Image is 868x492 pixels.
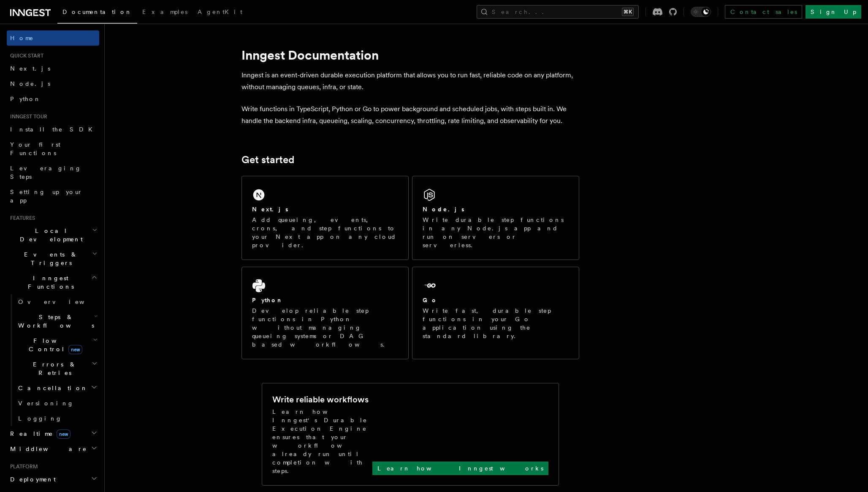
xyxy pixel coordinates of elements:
[15,380,99,396] button: Cancellation
[18,400,74,407] span: Versioning
[15,336,93,353] span: Flow Control
[68,345,82,354] span: new
[10,141,60,156] span: Your first Functions
[7,184,99,208] a: Setting up your app
[15,333,99,357] button: Flow Controlnew
[10,80,50,87] span: Node.js
[423,306,569,340] p: Write fast, durable step functions in your Go application using the standard library.
[7,137,99,161] a: Your first Functions
[7,426,99,441] button: Realtimenew
[412,176,579,260] a: Node.jsWrite durable step functions in any Node.js app and run on servers or serverless.
[241,47,579,63] h1: Inngest Documentation
[142,8,187,15] span: Examples
[7,113,47,120] span: Inngest tour
[372,462,548,475] a: Learn how Inngest works
[241,176,409,260] a: Next.jsAdd queueing, events, crons, and step functions to your Next app on any cloud provider.
[377,464,543,473] p: Learn how Inngest works
[7,441,99,456] button: Middleware
[10,189,83,204] span: Setting up your app
[7,445,87,453] span: Middleware
[272,394,369,405] h2: Write reliable workflows
[7,227,92,243] span: Local Development
[7,76,99,91] a: Node.js
[241,69,579,93] p: Inngest is an event-driven durable execution platform that allows you to run fast, reliable code ...
[15,357,99,380] button: Errors & Retries
[198,8,242,15] span: AgentKit
[622,8,634,16] kbd: ⌘K
[7,61,99,76] a: Next.js
[18,298,105,305] span: Overview
[7,294,99,426] div: Inngest Functions
[15,360,92,377] span: Errors & Retries
[10,96,41,102] span: Python
[7,271,99,294] button: Inngest Functions
[7,250,92,267] span: Events & Triggers
[477,5,639,19] button: Search...⌘K
[241,267,409,359] a: PythonDevelop reliable step functions in Python without managing queueing systems or DAG based wo...
[691,7,711,17] button: Toggle dark mode
[7,429,71,438] span: Realtime
[10,65,50,72] span: Next.js
[7,247,99,271] button: Events & Triggers
[252,296,283,304] h2: Python
[7,472,99,487] button: Deployment
[7,122,99,137] a: Install the SDK
[412,267,579,359] a: GoWrite fast, durable step functions in your Go application using the standard library.
[193,3,247,23] a: AgentKit
[18,415,62,422] span: Logging
[7,215,35,221] span: Features
[252,306,398,349] p: Develop reliable step functions in Python without managing queueing systems or DAG based workflows.
[7,223,99,247] button: Local Development
[272,407,372,475] p: Learn how Inngest's Durable Execution Engine ensures that your workflow already run until complet...
[7,30,99,46] a: Home
[7,475,56,484] span: Deployment
[423,216,569,249] p: Write durable step functions in any Node.js app and run on servers or serverless.
[7,463,38,470] span: Platform
[15,384,88,392] span: Cancellation
[15,411,99,426] a: Logging
[15,313,94,330] span: Steps & Workflows
[57,3,137,24] a: Documentation
[10,34,34,42] span: Home
[241,103,579,127] p: Write functions in TypeScript, Python or Go to power background and scheduled jobs, with steps bu...
[7,161,99,184] a: Leveraging Steps
[7,52,43,59] span: Quick start
[10,165,81,180] span: Leveraging Steps
[15,396,99,411] a: Versioning
[10,126,98,133] span: Install the SDK
[241,154,294,166] a: Get started
[15,309,99,333] button: Steps & Workflows
[423,205,464,213] h2: Node.js
[252,205,288,213] h2: Next.js
[252,216,398,249] p: Add queueing, events, crons, and step functions to your Next app on any cloud provider.
[7,274,91,291] span: Inngest Functions
[137,3,193,23] a: Examples
[57,429,71,439] span: new
[62,8,132,15] span: Documentation
[7,91,99,107] a: Python
[806,5,861,19] a: Sign Up
[15,294,99,309] a: Overview
[423,296,438,304] h2: Go
[725,5,802,19] a: Contact sales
